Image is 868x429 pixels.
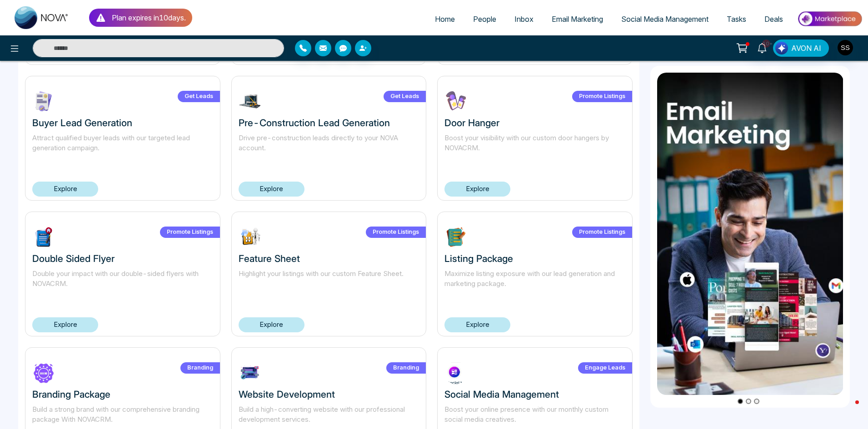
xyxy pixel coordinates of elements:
img: ZHOM21730738815.jpg [32,226,55,248]
img: User Avatar [838,40,853,55]
img: 2AD8I1730320587.jpg [32,361,55,384]
a: Explore [444,317,510,332]
p: Boost your visibility with our custom door hangers by NOVACRM. [444,133,625,164]
button: AVON AI [773,39,829,57]
h3: Website Development [239,389,419,400]
label: Engage Leads [578,362,632,374]
iframe: Intercom live chat [837,398,859,420]
img: Market-place.gif [797,9,863,29]
img: Lead Flow [775,42,788,54]
a: Explore [32,182,98,197]
a: Tasks [718,10,755,28]
span: AVON AI [791,43,821,54]
a: Email Marketing [543,10,612,28]
a: 10+ [751,39,773,55]
img: D2hWS1730737368.jpg [239,226,261,248]
img: xBhNT1730301685.jpg [444,361,467,384]
h3: Door Hanger [444,117,625,128]
span: Inbox [514,15,534,24]
span: Email Marketing [552,15,603,24]
a: Home [426,10,464,28]
h3: Branding Package [32,389,213,400]
p: Drive pre-construction leads directly to your NOVA account. [239,133,419,164]
p: Plan expires in 10 day s . [112,12,186,23]
img: SW3NV1730301756.jpg [239,361,261,384]
a: Inbox [505,10,543,28]
label: Promote Listings [572,91,632,102]
a: Social Media Management [612,10,718,28]
img: FsSfh1730742515.jpg [239,90,261,113]
label: Get Leads [178,91,220,102]
img: 2AeAQ1730737045.jpg [444,226,467,248]
h3: Buyer Lead Generation [32,117,213,128]
p: Highlight your listings with our custom Feature Sheet. [239,269,419,300]
label: Branding [180,362,220,374]
label: Get Leads [384,91,426,102]
span: Deals [764,15,783,24]
a: Explore [444,182,510,197]
span: Home [435,15,455,24]
a: Explore [239,317,304,332]
img: Nova CRM Logo [15,6,69,29]
p: Attract qualified buyer leads with our targeted lead generation campaign. [32,133,213,164]
label: Promote Listings [366,227,426,238]
span: People [473,15,496,24]
h3: Social Media Management [444,389,625,400]
h3: Pre-Construction Lead Generation [239,117,419,128]
label: Promote Listings [572,227,632,238]
a: Explore [239,182,304,197]
a: Explore [32,317,98,332]
a: People [464,10,505,28]
span: 10+ [762,39,770,48]
label: Promote Listings [160,227,220,238]
h3: Listing Package [444,253,625,264]
img: sYAVk1730743386.jpg [32,90,55,113]
button: Go to slide 3 [754,399,759,404]
p: Maximize listing exposure with our lead generation and marketing package. [444,269,625,300]
label: Branding [386,362,426,374]
p: Double your impact with our double-sided flyers with NOVACRM. [32,269,213,300]
img: item1.png [657,73,843,395]
span: Social Media Management [621,15,708,24]
h3: Double Sided Flyer [32,253,213,264]
img: Vlcuf1730739043.jpg [444,90,467,113]
a: Deals [755,10,792,28]
span: Tasks [727,15,746,24]
h3: Feature Sheet [239,253,419,264]
button: Go to slide 2 [746,399,751,404]
button: Go to slide 1 [738,399,743,404]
